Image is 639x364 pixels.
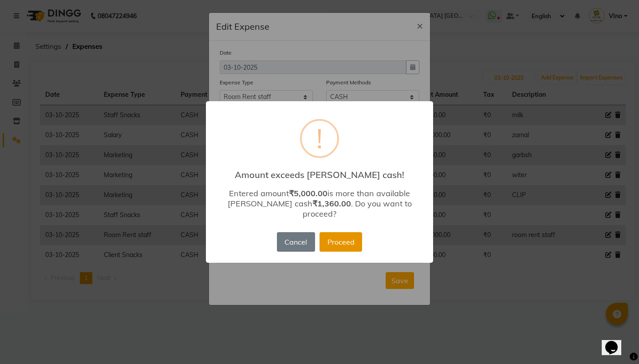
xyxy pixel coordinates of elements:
iframe: chat widget [602,328,630,355]
div: ! [316,121,323,156]
b: ₹1,360.00 [312,198,351,209]
button: Cancel [277,232,315,252]
b: ₹5,000.00 [289,188,327,198]
div: Entered amount is more than available [PERSON_NAME] cash . Do you want to proceed? [219,188,420,219]
h2: Amount exceeds [PERSON_NAME] cash! [206,162,433,180]
button: Proceed [319,232,362,252]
